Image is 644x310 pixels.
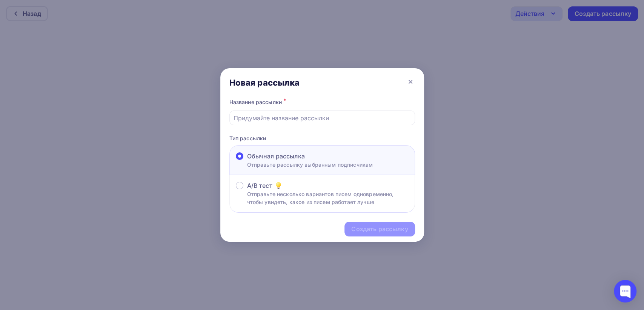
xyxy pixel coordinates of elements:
span: Обычная рассылка [247,152,305,161]
input: Придумайте название рассылки [234,114,410,123]
span: A/B тест [247,181,272,190]
div: Новая рассылка [229,77,300,88]
p: Отправьте рассылку выбранным подписчикам [247,161,373,169]
div: Название рассылки [229,97,415,107]
p: Тип рассылки [229,134,415,142]
p: Отправьте несколько вариантов писем одновременно, чтобы увидеть, какое из писем работает лучше [247,190,409,206]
